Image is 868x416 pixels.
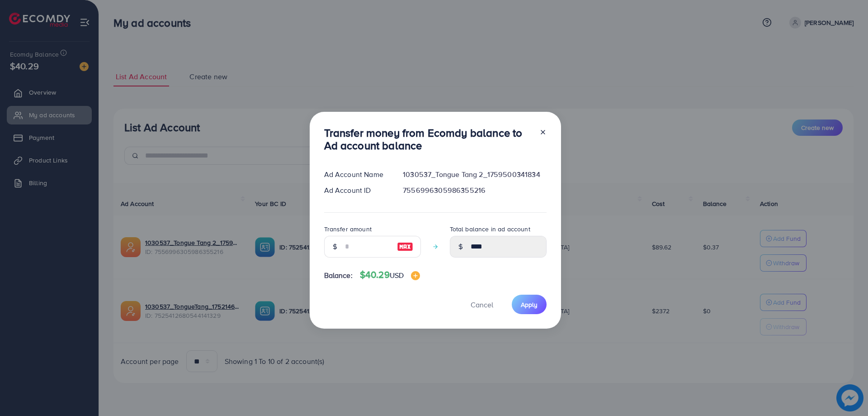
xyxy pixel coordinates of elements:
[390,270,404,280] span: USD
[324,126,532,153] h3: Transfer money from Ecomdy balance to Ad account balance
[360,269,420,281] h4: $40.29
[521,300,538,309] span: Apply
[411,271,420,280] img: image
[324,225,372,234] label: Transfer amount
[396,169,553,180] div: 1030537_Tongue Tang 2_1759500341834
[512,295,547,314] button: Apply
[324,270,353,281] span: Balance:
[471,300,493,310] span: Cancel
[317,169,396,180] div: Ad Account Name
[317,185,396,196] div: Ad Account ID
[459,295,505,314] button: Cancel
[397,241,413,252] img: image
[396,185,553,196] div: 7556996305986355216
[450,225,530,234] label: Total balance in ad account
